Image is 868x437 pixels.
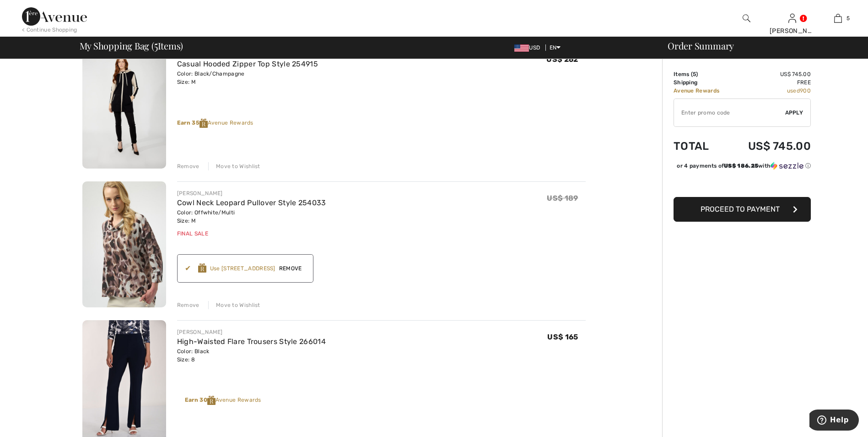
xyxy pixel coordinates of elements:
[199,119,208,128] img: Reward-Logo.svg
[800,87,811,94] span: 900
[177,301,199,309] div: Remove
[674,70,732,78] td: Items ( )
[177,119,586,128] div: Avenue Rewards
[547,194,578,202] span: US$ 189
[210,264,275,273] div: Use [STREET_ADDRESS]
[185,397,216,403] strong: Earn 30
[514,44,544,51] span: USD
[815,13,860,24] a: 5
[788,13,796,24] img: My Info
[550,44,561,51] span: EN
[674,78,732,87] td: Shipping
[22,7,87,26] img: 1ère Avenue
[674,131,732,162] td: Total
[177,208,326,225] div: Color: Offwhite/Multi Size: M
[208,301,260,309] div: Move to Wishlist
[677,162,811,170] div: or 4 payments of with
[674,197,811,222] button: Proceed to Payment
[82,43,166,169] img: Casual Hooded Zipper Top Style 254915
[177,120,208,126] strong: Earn 35
[701,205,780,213] span: Proceed to Payment
[177,189,326,197] div: [PERSON_NAME]
[82,181,166,307] img: Cowl Neck Leopard Pullover Style 254033
[743,13,750,24] img: search the website
[80,41,183,50] span: My Shopping Bag ( Items)
[514,44,529,52] img: US Dollar
[674,99,785,126] input: Promo code
[177,60,318,68] a: Casual Hooded Zipper Top Style 254915
[771,162,803,170] img: Sezzle
[177,229,326,238] div: Final Sale
[198,263,206,273] img: Reward-Logo.svg
[732,70,811,78] td: US$ 745.00
[22,26,77,34] div: < Continue Shopping
[185,263,198,274] div: ✔
[732,87,811,95] td: used
[732,131,811,162] td: US$ 745.00
[834,13,842,24] img: My Bag
[207,396,216,405] img: Reward-Logo.svg
[185,396,261,405] div: Avenue Rewards
[177,162,199,170] div: Remove
[657,41,863,50] div: Order Summary
[770,26,814,36] div: [PERSON_NAME]
[788,14,796,22] a: Sign In
[177,198,326,207] a: Cowl Neck Leopard Pullover Style 254033
[177,70,318,86] div: Color: Black/Champagne Size: M
[674,173,811,194] iframe: PayPal-paypal
[275,264,306,273] span: Remove
[208,162,260,170] div: Move to Wishlist
[177,328,326,336] div: [PERSON_NAME]
[785,109,803,117] span: Apply
[732,78,811,87] td: Free
[546,55,578,64] span: US$ 262
[154,39,158,51] span: 5
[177,347,326,364] div: Color: Black Size: 8
[809,410,859,432] iframe: Opens a widget where you can find more information
[674,162,811,173] div: or 4 payments ofUS$ 186.25withSezzle Click to learn more about Sezzle
[674,87,732,95] td: Avenue Rewards
[724,163,758,169] span: US$ 186.25
[693,71,696,77] span: 5
[177,337,326,346] a: High-Waisted Flare Trousers Style 266014
[547,333,578,341] span: US$ 165
[846,14,850,22] span: 5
